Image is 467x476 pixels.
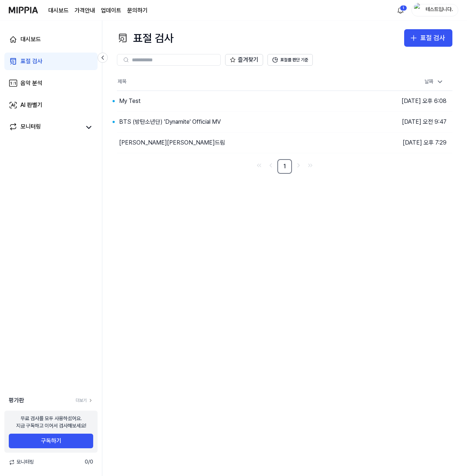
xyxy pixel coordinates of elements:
span: 평가판 [9,396,24,405]
div: 표절 검사 [20,57,42,66]
img: 알림 [396,6,405,15]
div: 표절 검사 [117,29,174,47]
div: [PERSON_NAME][PERSON_NAME]드림 [119,138,225,147]
div: My Test [119,97,141,105]
img: profile [414,3,423,18]
td: [DATE] 오전 9:47 [369,111,453,132]
a: 모니터링 [9,122,81,133]
button: 즐겨찾기 [225,54,263,66]
a: Go to last page [305,160,315,170]
div: BTS (방탄소년단) 'Dynamite' Official MV [119,118,221,126]
a: 표절 검사 [4,53,98,70]
td: [DATE] 오후 7:29 [369,132,453,153]
nav: pagination [117,159,452,174]
div: 모니터링 [20,122,41,133]
div: 음악 분석 [20,79,42,88]
span: 모니터링 [9,458,34,466]
a: 음악 분석 [4,74,98,92]
a: 대시보드 [48,6,69,15]
div: 대시보드 [20,35,41,44]
a: AI 판별기 [4,96,98,114]
a: 업데이트 [101,6,121,15]
a: Go to first page [254,160,264,170]
button: 구독하기 [9,434,93,448]
div: 무료 검사를 모두 사용하셨어요. 지금 구독하고 이어서 검사해보세요! [16,415,86,429]
button: 알림1 [395,4,406,16]
a: Go to next page [293,160,304,170]
a: 더보기 [76,398,93,404]
a: 문의하기 [127,6,148,15]
button: 표절 검사 [404,29,452,47]
a: 대시보드 [4,31,98,48]
a: 가격안내 [75,6,95,15]
td: [DATE] 오후 6:08 [369,91,453,111]
div: 표절 검사 [420,33,445,43]
div: 날짜 [422,76,447,88]
div: 1 [400,5,407,11]
a: Go to previous page [266,160,276,170]
th: 제목 [117,73,369,91]
span: 0 / 0 [85,458,93,466]
a: 1 [277,159,292,174]
button: 표절률 판단 기준 [267,54,313,66]
div: AI 판별기 [20,101,42,110]
div: 테스트입니다. [425,6,453,14]
button: profile테스트입니다. [411,4,458,16]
